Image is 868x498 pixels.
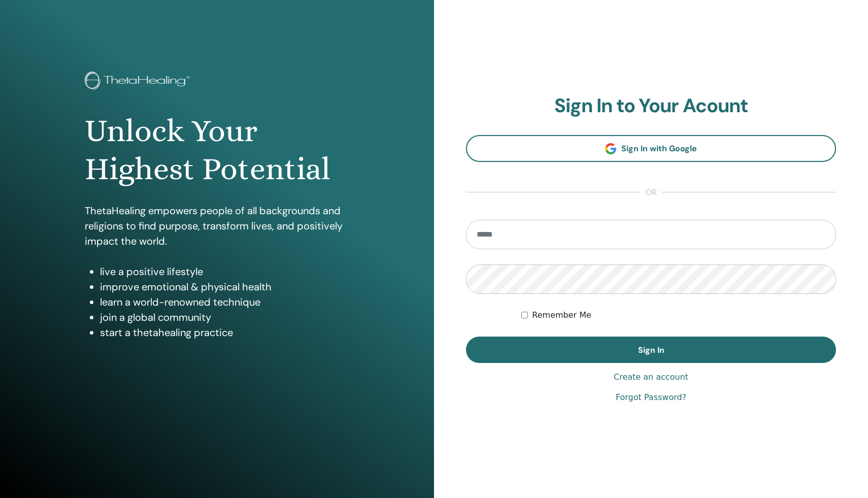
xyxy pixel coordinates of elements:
[85,112,349,188] h1: Unlock Your Highest Potential
[100,279,349,294] li: improve emotional & physical health
[100,294,349,310] li: learn a world-renowned technique
[466,135,836,162] a: Sign In with Google
[616,391,686,404] a: Forgot Password?
[614,371,688,383] a: Create an account
[100,325,349,340] li: start a thetahealing practice
[466,94,836,118] h2: Sign In to Your Acount
[100,310,349,325] li: join a global community
[532,309,591,321] label: Remember Me
[621,143,697,154] span: Sign In with Google
[85,203,349,249] p: ThetaHealing empowers people of all backgrounds and religions to find purpose, transform lives, a...
[100,264,349,279] li: live a positive lifestyle
[466,337,836,363] button: Sign In
[521,309,836,321] div: Keep me authenticated indefinitely or until I manually logout
[641,186,662,198] span: or
[638,345,664,355] span: Sign In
